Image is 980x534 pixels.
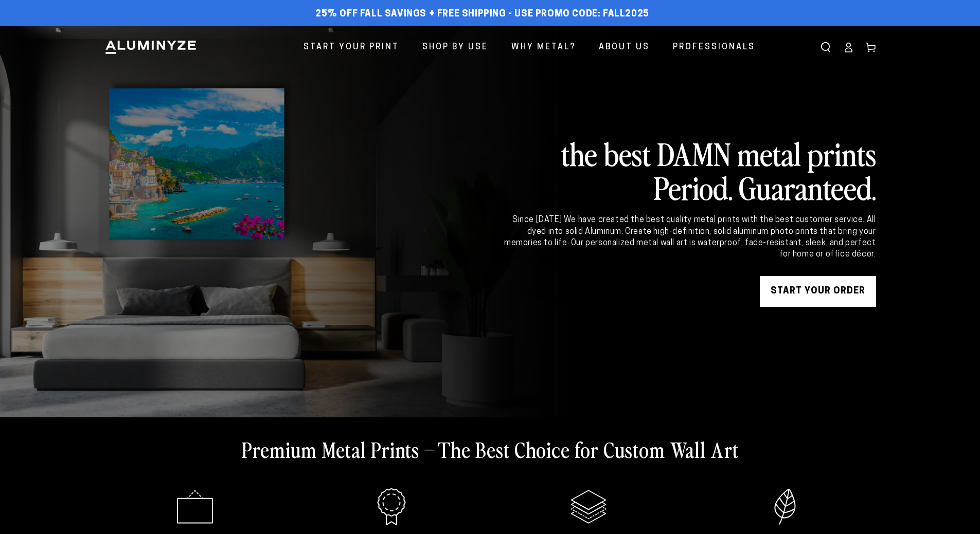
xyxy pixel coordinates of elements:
[665,34,763,61] a: Professionals
[503,136,876,204] h2: the best DAMN metal prints Period. Guaranteed.
[242,436,739,463] h2: Premium Metal Prints – The Best Choice for Custom Wall Art
[315,9,649,20] span: 25% off FALL Savings + Free Shipping - Use Promo Code: FALL2025
[415,34,496,61] a: Shop By Use
[503,214,876,261] div: Since [DATE] We have created the best quality metal prints with the best customer service. All dy...
[296,34,407,61] a: Start Your Print
[591,34,657,61] a: About Us
[511,40,576,55] span: Why Metal?
[304,40,399,55] span: Start Your Print
[104,40,197,55] img: Aluminyze
[814,36,837,59] summary: Search our site
[760,276,876,307] a: START YOUR Order
[599,40,650,55] span: About Us
[673,40,755,55] span: Professionals
[422,40,488,55] span: Shop By Use
[504,34,583,61] a: Why Metal?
